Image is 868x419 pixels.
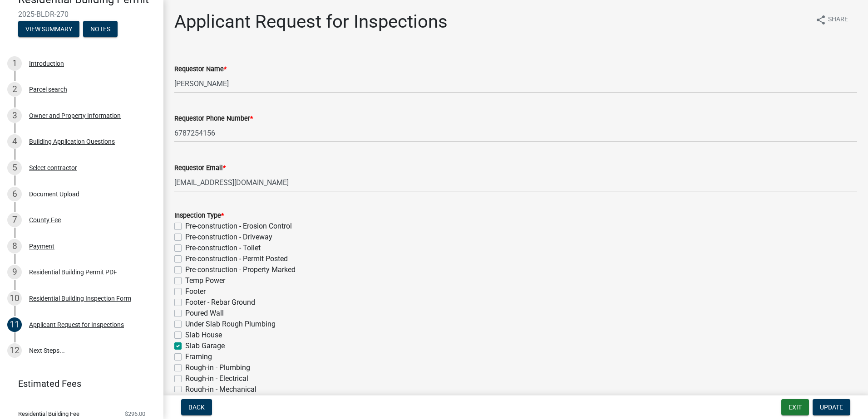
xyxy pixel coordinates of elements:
div: 12 [7,343,22,358]
div: 6 [7,187,22,201]
span: $296.00 [125,411,145,417]
div: 11 [7,317,22,332]
label: Under Slab Rough Plumbing [185,319,276,330]
span: Back [188,404,205,411]
label: Poured Wall [185,308,224,319]
label: Framing [185,351,212,362]
a: Estimated Fees [7,375,149,393]
button: Notes [83,21,118,37]
div: 8 [7,239,22,253]
wm-modal-confirm: Notes [83,26,118,33]
span: Update [820,404,843,411]
button: Exit [781,399,809,415]
div: 3 [7,108,22,123]
label: Slab Garage [185,341,225,351]
label: Footer - Rebar Ground [185,297,255,308]
button: View Summary [18,21,79,37]
label: Slab House [185,330,222,341]
div: 10 [7,291,22,306]
label: Requestor Phone Number [174,116,253,122]
div: 2 [7,82,22,97]
label: Pre-construction - Permit Posted [185,253,288,264]
button: Back [181,399,212,415]
i: share [815,15,826,25]
label: Footer [185,286,206,297]
span: Residential Building Fee [18,411,79,417]
div: 1 [7,56,22,71]
label: Pre-construction - Driveway [185,232,272,243]
label: Requestor Email [174,165,226,171]
label: Pre-construction - Toilet [185,243,261,253]
div: 9 [7,265,22,279]
label: Rough-in - Plumbing [185,362,250,373]
span: Share [828,15,848,25]
wm-modal-confirm: Summary [18,26,79,33]
div: Applicant Request for Inspections [29,322,124,328]
div: Document Upload [29,191,79,197]
span: 2025-BLDR-270 [18,10,145,19]
div: Introduction [29,60,64,67]
label: Requestor Name [174,66,227,73]
div: 5 [7,161,22,175]
div: Select contractor [29,165,77,171]
div: Payment [29,243,54,249]
div: Residential Building Inspection Form [29,295,131,302]
label: Pre-construction - Property Marked [185,264,296,275]
div: Owner and Property Information [29,112,121,119]
div: Residential Building Permit PDF [29,269,117,275]
button: shareShare [808,11,855,29]
div: Parcel search [29,86,67,93]
label: Rough-in - Mechanical [185,384,256,395]
button: Update [813,399,850,415]
div: Building Application Questions [29,138,115,145]
label: Pre-construction - Erosion Control [185,221,292,232]
div: 7 [7,213,22,227]
label: Temp Power [185,275,225,286]
h1: Applicant Request for Inspections [174,11,448,33]
label: Rough-in - Electrical [185,373,248,384]
div: County Fee [29,217,61,223]
div: 4 [7,134,22,149]
label: Inspection Type [174,213,224,219]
